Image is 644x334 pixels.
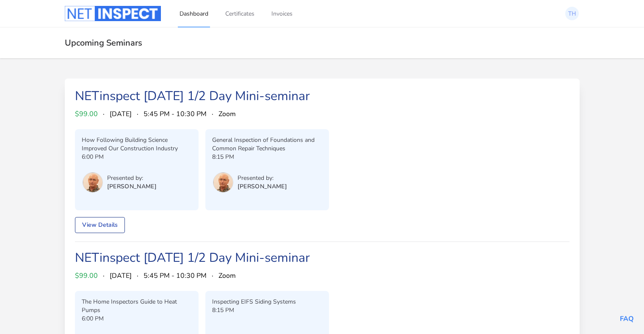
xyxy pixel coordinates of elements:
span: · [212,271,213,281]
img: Tim Horan [565,7,579,20]
button: User menu [212,171,234,193]
p: General Inspection of Foundations and Common Repair Techniques [212,136,322,153]
p: Presented by: [107,174,157,182]
span: $99.00 [75,271,98,281]
p: Inspecting EIFS Siding Systems [212,298,322,306]
p: How Following Building Science Improved Our Construction Industry [82,136,192,153]
span: · [103,271,105,281]
span: · [137,109,138,119]
p: [PERSON_NAME] [107,182,157,191]
span: · [137,271,138,281]
img: Tom Sherman [213,172,233,193]
p: Presented by: [238,174,287,182]
p: 6:00 PM [82,153,192,161]
img: Logo [65,6,161,21]
p: 6:00 PM [82,315,192,323]
p: 8:15 PM [212,153,322,161]
span: Zoom [218,271,236,281]
span: 5:45 PM - 10:30 PM [144,109,207,119]
span: [DATE] [110,109,132,119]
span: $99.00 [75,109,98,119]
span: · [212,109,213,119]
button: User menu [82,171,104,193]
p: [PERSON_NAME] [238,182,287,191]
p: 8:15 PM [212,306,322,315]
h2: Upcoming Seminars [65,38,580,48]
a: View Details [75,217,125,233]
span: [DATE] [110,271,132,281]
a: NETinspect [DATE] 1/2 Day Mini-seminar [75,249,310,266]
a: FAQ [620,314,634,323]
a: NETinspect [DATE] 1/2 Day Mini-seminar [75,87,310,105]
p: The Home Inspectors Guide to Heat Pumps [82,298,192,315]
span: 5:45 PM - 10:30 PM [144,271,207,281]
img: Tom Sherman [83,172,103,193]
span: · [103,109,105,119]
span: Zoom [218,109,236,119]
